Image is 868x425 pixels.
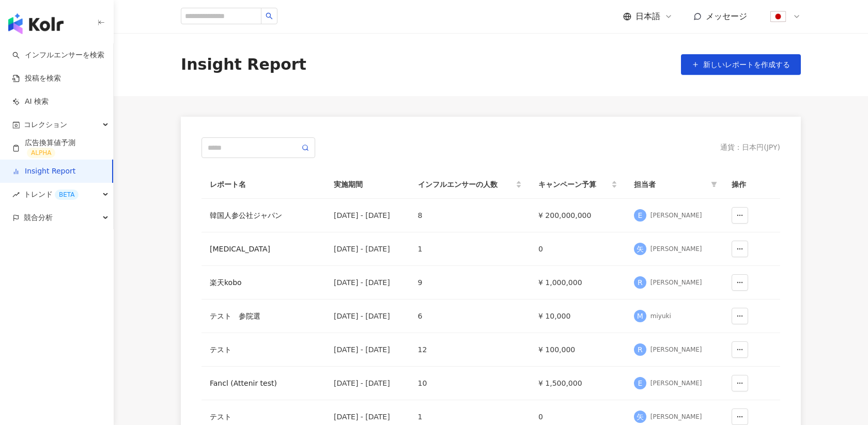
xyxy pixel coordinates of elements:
span: メッセージ [706,11,747,21]
span: M [637,310,643,322]
span: E [638,210,642,221]
span: トレンド [24,183,79,206]
td: ¥ 200,000,000 [530,199,626,232]
span: 新しいレポートを作成する [703,60,790,69]
span: R [638,344,643,355]
span: R [638,277,643,288]
th: レポート名 [202,170,326,199]
a: 投稿を検索 [12,73,61,84]
span: E [638,377,642,389]
a: テスト [210,344,317,355]
span: 日本語 [636,11,660,22]
a: 楽天kobo [210,277,317,288]
div: BETA [55,190,79,200]
span: 競合分析 [24,206,53,229]
img: logo [8,13,64,34]
div: [PERSON_NAME] [650,345,702,354]
span: filter [711,181,717,187]
span: rise [12,191,20,198]
a: 韓国人参公社ジャパン [210,210,317,221]
div: [DATE] - [DATE] [334,277,401,288]
span: インフルエンサーの人数 [418,179,514,190]
span: filter [709,177,719,192]
span: コレクション [24,113,67,136]
div: 通貨 ： 日本円 ( JPY ) [720,143,780,153]
div: [DATE] - [DATE] [334,310,401,322]
td: 8 [410,199,530,232]
div: [PERSON_NAME] [650,245,702,254]
div: [DATE] - [DATE] [334,344,401,355]
a: [MEDICAL_DATA] [210,243,317,255]
a: Insight Report [12,166,75,177]
span: キャンペーン予算 [538,179,609,190]
td: ¥ 10,000 [530,300,626,333]
div: [PERSON_NAME] [650,379,702,388]
span: 担当者 [634,179,707,190]
td: ¥ 100,000 [530,333,626,367]
td: ¥ 1,000,000 [530,266,626,300]
a: Fancl (Attenir test) [210,377,317,389]
div: [DATE] - [DATE] [334,411,401,422]
td: 0 [530,232,626,266]
a: テスト 参院選 [210,310,317,322]
div: [DATE] - [DATE] [334,210,401,221]
div: [PERSON_NAME] [650,413,702,421]
div: miyuki [650,312,671,321]
td: 1 [410,232,530,266]
td: 6 [410,300,530,333]
div: [PERSON_NAME] [650,278,702,287]
td: ¥ 1,500,000 [530,367,626,400]
td: 10 [410,367,530,400]
td: 12 [410,333,530,367]
div: [DATE] - [DATE] [334,377,401,389]
th: 操作 [723,170,780,199]
span: search [266,12,273,20]
a: テスト [210,411,317,422]
span: 矢 [637,243,644,255]
span: 矢 [637,411,644,422]
td: 9 [410,266,530,300]
div: [DATE] - [DATE] [334,243,401,255]
div: Insight Report [181,54,306,75]
th: キャンペーン予算 [530,170,626,199]
button: 新しいレポートを作成する [681,54,801,75]
a: searchインフルエンサーを検索 [12,50,104,60]
a: 広告換算値予測ALPHA [12,138,105,159]
th: 実施期間 [326,170,410,199]
div: [PERSON_NAME] [650,211,702,220]
a: AI 検索 [12,97,49,107]
th: インフルエンサーの人数 [410,170,530,199]
img: flag-Japan-800x800.png [768,7,788,26]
